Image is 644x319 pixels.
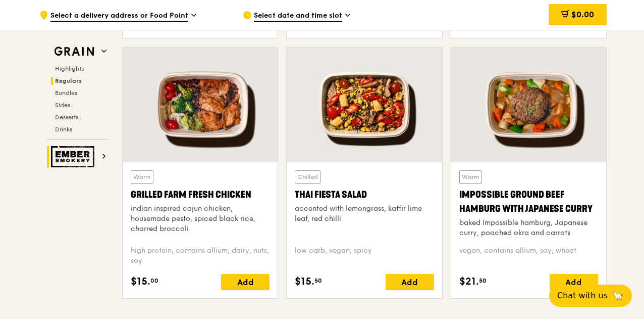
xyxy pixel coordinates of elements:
[550,274,598,290] div: Add
[131,274,150,289] span: $15.
[51,42,97,61] img: Grain web logo
[295,204,434,224] div: accented with lemongrass, kaffir lime leaf, red chilli
[386,274,434,290] div: Add
[221,274,270,290] div: Add
[55,77,82,84] span: Regulars
[131,170,153,184] div: Warm
[459,188,598,216] div: Impossible Ground Beef Hamburg with Japanese Curry
[221,14,270,30] div: Add
[150,277,158,285] span: 00
[612,290,624,302] span: 🦙
[459,170,482,184] div: Warm
[55,102,70,109] span: Sides
[50,11,188,22] span: Select a delivery address or Food Point
[131,204,270,234] div: indian inspired cajun chicken, housemade pesto, spiced black rice, charred broccoli
[295,274,314,289] span: $15.
[131,188,270,202] div: Grilled Farm Fresh Chicken
[459,246,598,266] div: vegan, contains allium, soy, wheat
[55,126,72,133] span: Drinks
[459,218,598,238] div: baked Impossible hamburg, Japanese curry, poached okra and carrots
[55,65,84,72] span: Highlights
[295,246,434,266] div: low carb, vegan, spicy
[51,146,97,167] img: Ember Smokery web logo
[314,277,322,285] span: 50
[131,246,270,266] div: high protein, contains allium, dairy, nuts, soy
[295,170,320,184] div: Chilled
[55,89,77,97] span: Bundles
[550,14,598,30] div: Add
[549,285,632,307] button: Chat with us🦙
[459,274,479,289] span: $21.
[386,14,434,30] div: Add
[557,290,608,302] span: Chat with us
[295,188,434,202] div: Thai Fiesta Salad
[571,10,594,19] span: $0.00
[479,277,487,285] span: 50
[254,11,342,22] span: Select date and time slot
[55,114,78,121] span: Desserts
